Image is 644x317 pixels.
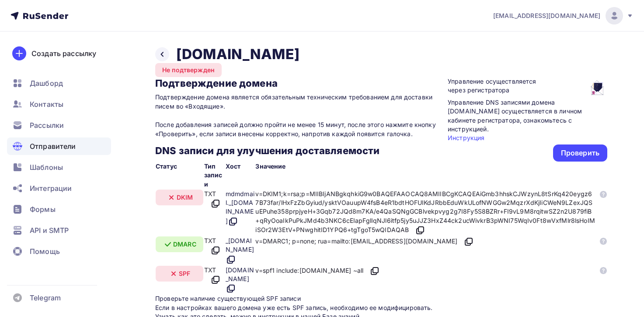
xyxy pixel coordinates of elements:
div: Создать рассылку [31,48,96,59]
div: TXT [204,236,225,256]
div: Не подтвержден [155,63,222,77]
a: Инструкция [448,134,484,141]
div: v=DKIM1;k=rsa;p=MIIBIjANBgkqhkiG9w0BAQEFAAOCAQ8AMIIBCgKCAQEAiGmb3hhskCJWzynL8tSrKq420eygz67B73far... [255,190,595,236]
div: Проверить [561,148,599,158]
a: Шаблоны [7,158,111,176]
div: mdmdmail._[DOMAIN_NAME] [226,190,255,227]
a: Дашборд [7,74,111,92]
span: Интеграции [30,183,72,194]
span: Шаблоны [30,162,63,173]
div: TXT [204,190,225,209]
h2: [DOMAIN_NAME] [176,46,299,63]
div: Тип записи [204,162,225,189]
h3: DNS записи для улучшения доставляемости [155,144,379,158]
span: SPF [179,269,190,278]
div: v=spf1 include:[DOMAIN_NAME] ~all [255,266,595,276]
span: Формы [30,204,56,215]
span: DMARC [173,240,196,249]
div: Значение [255,162,595,171]
a: Формы [7,201,111,218]
div: Статус [156,162,203,171]
p: Подтверждение домена является обязательным техническим требованием для доставки писем во «Входящи... [155,92,439,138]
a: [EMAIL_ADDRESS][DOMAIN_NAME] [493,7,634,25]
span: Рассылки [30,120,64,130]
div: Хост [226,162,255,171]
div: TXT [204,266,225,285]
span: API и SMTP [30,225,69,236]
a: Рассылки [7,116,111,134]
span: [EMAIL_ADDRESS][DOMAIN_NAME] [493,11,600,20]
h3: Подтверждение домена [155,77,439,89]
span: Дашборд [30,78,63,88]
div: _[DOMAIN_NAME] [226,236,255,265]
span: Telegram [30,292,61,303]
div: Управление осуществляется через регистратора [448,77,536,98]
span: Контакты [30,99,63,109]
a: Контакты [7,95,111,113]
div: Проверьте наличие существующей SPF записи [155,294,301,303]
span: DKIM [177,193,193,202]
div: [DOMAIN_NAME] [226,266,255,294]
span: Отправители [30,141,76,151]
a: Отправители [7,137,111,155]
span: Помощь [30,246,60,257]
div: v=DMARC1; p=none; rua=mailto:[EMAIL_ADDRESS][DOMAIN_NAME] [255,236,595,247]
div: Управление DNS записями домена [DOMAIN_NAME] осуществляется в личном кабинете регистратора, ознак... [448,98,607,134]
